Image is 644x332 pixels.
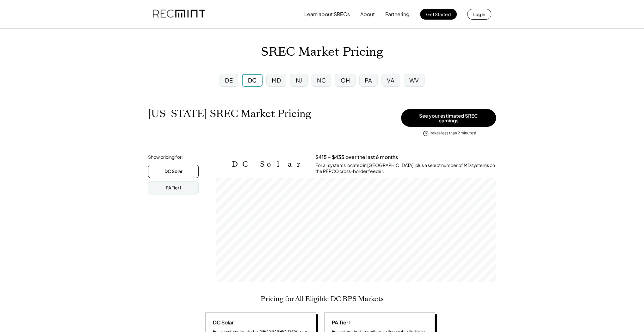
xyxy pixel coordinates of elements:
button: See your estimated SREC earnings [401,109,496,127]
div: NC [317,76,326,84]
div: OH [340,76,350,84]
div: VA [387,76,394,84]
h2: DC Solar [232,160,306,169]
div: DC Solar [164,168,183,175]
div: DE [225,76,233,84]
button: Log in [467,9,491,20]
button: Learn about SRECs [304,8,350,21]
div: PA [365,76,372,84]
div: NJ [296,76,302,84]
div: DC [248,76,257,84]
div: PA Tier I [329,319,350,326]
h1: [US_STATE] SREC Market Pricing [148,108,311,120]
button: Partnering [385,8,410,21]
button: Get Started [420,9,457,20]
button: About [360,8,375,21]
div: Show pricing for: [148,154,183,160]
div: MD [272,76,281,84]
div: takes less than 2 minutes! [430,131,476,136]
div: WV [409,76,419,84]
h1: SREC Market Pricing [261,45,383,59]
div: PA Tier I [166,185,181,191]
div: For all systems located in [GEOGRAPHIC_DATA], plus a select number of MD systems on the PEPCO cro... [315,162,496,175]
div: DC Solar [210,319,234,326]
img: recmint-logotype%403x.png [153,3,205,25]
h3: $415 – $435 over the last 6 months [315,154,398,161]
h2: Pricing for All Eligible DC RPS Markets [261,295,384,303]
